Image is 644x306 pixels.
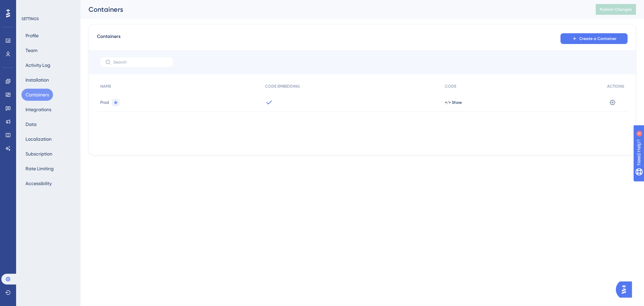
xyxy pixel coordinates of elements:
input: Search [113,60,168,64]
button: Rate Limiting [21,163,58,175]
button: Localization [21,133,56,145]
span: Prod [100,100,109,105]
button: Subscription [21,148,56,160]
span: Publish Changes [600,7,632,12]
div: Containers [89,5,579,14]
span: Need Help? [16,2,42,10]
span: CODE EMBEDDING [265,84,300,89]
span: ACTIONS [607,84,624,89]
span: CODE [445,84,456,89]
button: </> Show [445,100,462,105]
button: Containers [21,89,53,101]
button: Create a Container [560,33,628,44]
span: Containers [97,33,120,45]
button: Publish Changes [596,4,636,15]
button: Activity Log [21,59,54,71]
button: Integrations [21,103,55,116]
iframe: UserGuiding AI Assistant Launcher [616,279,636,300]
button: Data [21,118,41,130]
div: 9 [47,3,49,9]
button: Accessibility [21,177,56,189]
button: Profile [21,30,43,42]
span: Create a Container [579,36,616,41]
div: SETTINGS [21,16,76,21]
button: Installation [21,74,53,86]
span: NAME [100,84,111,89]
button: Team [21,44,42,56]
